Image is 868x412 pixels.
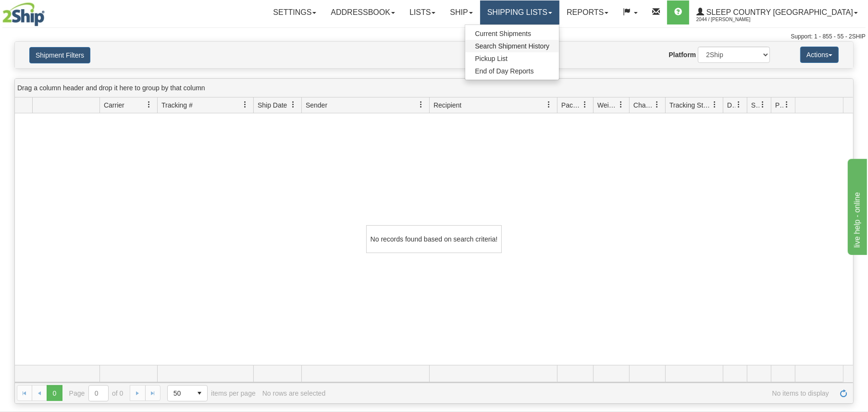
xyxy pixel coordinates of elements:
[2,33,866,41] div: Support: 1 - 855 - 55 - 2SHIP
[402,0,443,24] a: Lists
[633,100,654,110] span: Charge
[475,42,549,50] span: Search Shipment History
[141,97,157,113] a: Carrier filter column settings
[266,0,323,24] a: Settings
[15,79,853,97] div: grid grouping header
[167,385,256,401] span: items per page
[465,52,559,65] a: Pickup List
[104,100,124,110] span: Carrier
[836,385,851,400] a: Refresh
[47,385,62,400] span: Page 0
[262,389,326,397] div: No rows are selected
[443,0,480,24] a: Ship
[689,0,865,24] a: Sleep Country [GEOGRAPHIC_DATA] 2044 / [PERSON_NAME]
[649,97,665,113] a: Charge filter column settings
[751,100,759,110] span: Shipment Issues
[7,6,89,17] div: live help - online
[69,385,124,401] span: Page of 0
[707,97,723,113] a: Tracking Status filter column settings
[306,100,327,110] span: Sender
[258,100,287,110] span: Ship Date
[613,97,629,113] a: Weight filter column settings
[541,97,557,113] a: Recipient filter column settings
[475,67,533,75] span: End of Day Reports
[559,0,616,24] a: Reports
[192,386,207,401] span: select
[465,27,559,40] a: Current Shipments
[2,2,45,26] img: logo2044.jpg
[775,100,783,110] span: Pickup Status
[696,15,769,24] span: 2044 / [PERSON_NAME]
[669,50,696,60] label: Platform
[167,385,208,401] span: Page sizes drop down
[285,97,301,113] a: Ship Date filter column settings
[577,97,593,113] a: Packages filter column settings
[237,97,253,113] a: Tracking # filter column settings
[480,0,559,24] a: Shipping lists
[670,100,711,110] span: Tracking Status
[323,0,402,24] a: Addressbook
[597,100,618,110] span: Weight
[779,97,795,113] a: Pickup Status filter column settings
[475,30,531,37] span: Current Shipments
[846,157,867,255] iframe: chat widget
[731,97,747,113] a: Delivery Status filter column settings
[727,100,735,110] span: Delivery Status
[29,47,90,63] button: Shipment Filters
[413,97,429,113] a: Sender filter column settings
[161,100,193,110] span: Tracking #
[561,100,582,110] span: Packages
[465,40,559,52] a: Search Shipment History
[475,55,508,62] span: Pickup List
[366,225,502,253] div: No records found based on search criteria!
[174,388,186,398] span: 50
[465,65,559,77] a: End of Day Reports
[800,47,839,63] button: Actions
[704,8,853,16] span: Sleep Country [GEOGRAPHIC_DATA]
[434,100,461,110] span: Recipient
[332,389,829,397] span: No items to display
[755,97,771,113] a: Shipment Issues filter column settings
